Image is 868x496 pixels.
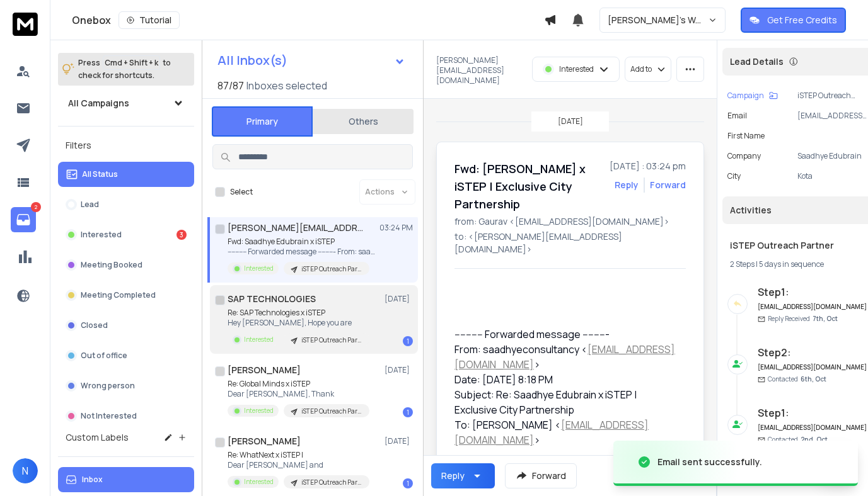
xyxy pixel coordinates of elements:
div: Date: [DATE] 8:18 PM [454,372,676,387]
p: iSTEP Outreach Partner [301,335,362,345]
p: Get Free Credits [767,14,837,26]
div: 3 [176,230,187,240]
h1: [PERSON_NAME] [228,435,301,448]
p: Wrong person [81,381,135,391]
h1: All Campaigns [68,97,129,110]
p: Lead Details [730,55,784,68]
span: 2 Steps [730,259,755,269]
button: Wrong person [58,373,194,398]
label: Select [230,187,253,197]
button: Reply [431,463,495,488]
p: Campaign [727,91,764,101]
h1: iSTEP Outreach Partner [730,239,865,252]
h1: [PERSON_NAME][EMAIL_ADDRESS][DOMAIN_NAME] [228,222,366,234]
p: Closed [81,320,108,330]
p: 2 [31,202,41,212]
p: Dear [PERSON_NAME] and [228,460,369,470]
span: 5 days in sequence [759,259,824,269]
button: Tutorial [119,11,180,29]
p: Dear [PERSON_NAME], Thank [228,389,369,399]
p: Kota [797,171,868,181]
div: Forward [650,179,686,191]
span: 7th, Oct [813,314,838,323]
p: Interested [81,230,122,240]
span: 87 / 87 [217,78,244,93]
p: Contacted [768,375,826,384]
p: Add to [630,64,652,74]
p: Re: WhatNext x iSTEP | [228,450,369,460]
p: Meeting Booked [81,260,142,270]
div: ---------- Forwarded message --------- [454,327,676,342]
h3: Inboxes selected [246,78,327,93]
div: 1 [403,336,413,346]
p: Meeting Completed [81,290,156,300]
p: Hey [PERSON_NAME], Hope you are [228,318,369,328]
p: [PERSON_NAME]'s Workspace [608,14,708,26]
div: 1 [403,478,413,488]
span: Cmd + Shift + k [103,55,160,70]
div: Subject: Re: Saadhye Edubrain x iSTEP | Exclusive City Partnership [454,387,676,417]
p: Reply Received [768,314,838,324]
p: Re: SAP Technologies x iSTEP [228,308,369,318]
div: 1 [403,407,413,417]
p: company [727,151,761,161]
p: [DATE] [385,365,413,375]
p: Interested [244,477,274,487]
p: [DATE] : 03:24 pm [610,160,686,172]
button: Meeting Completed [58,283,194,308]
p: to: <[PERSON_NAME][EMAIL_ADDRESS][DOMAIN_NAME]> [454,230,686,256]
a: 2 [11,207,36,232]
div: Reply [441,470,465,482]
div: Onebox [72,11,544,29]
p: Not Interested [81,411,137,421]
h1: [PERSON_NAME] [228,364,301,376]
p: iSTEP Outreach Partner [301,264,362,274]
h6: [EMAIL_ADDRESS][DOMAIN_NAME] [758,302,868,312]
span: 6th, Oct [801,375,826,383]
p: Press to check for shortcuts. [78,57,171,82]
button: Inbox [58,467,194,492]
p: Interested [244,264,274,273]
p: iSTEP Outreach Partner [301,407,362,416]
h1: SAP TECHNOLOGIES [228,293,316,305]
p: [EMAIL_ADDRESS][DOMAIN_NAME] [797,111,868,121]
button: Others [313,108,414,135]
div: Email sent successfully. [657,456,762,468]
p: iSTEP Outreach Partner [301,478,362,487]
p: Fwd: Saadhye Edubrain x iSTEP [228,237,379,247]
button: Primary [212,106,313,137]
p: All Status [82,169,118,179]
h3: Custom Labels [66,431,129,444]
p: Email [727,111,747,121]
div: To: [PERSON_NAME] < > [454,417,676,448]
p: Inbox [82,475,103,485]
p: First Name [727,131,765,141]
p: Interested [244,335,274,344]
p: Re: Global Minds x iSTEP [228,379,369,389]
h6: Step 2 : [758,345,868,360]
p: ---------- Forwarded message --------- From: saadhyeconsultancy [228,247,379,257]
button: Interested3 [58,222,194,247]
button: Lead [58,192,194,217]
p: Interested [559,64,594,74]
div: From: saadhyeconsultancy < > [454,342,676,372]
button: Reply [615,179,639,191]
h1: Fwd: [PERSON_NAME] x iSTEP | Exclusive City Partnership [454,160,602,213]
h6: [EMAIL_ADDRESS][DOMAIN_NAME] [758,423,868,432]
p: [PERSON_NAME][EMAIL_ADDRESS][DOMAIN_NAME] [436,55,524,86]
p: from: Gaurav <[EMAIL_ADDRESS][DOMAIN_NAME]> [454,215,686,228]
button: N [13,458,38,483]
p: Lead [81,200,99,210]
button: Out of office [58,343,194,368]
h6: [EMAIL_ADDRESS][DOMAIN_NAME] [758,363,868,372]
p: 03:24 PM [379,223,413,233]
p: Saadhye Edubrain [797,151,868,161]
h1: All Inbox(s) [217,54,287,67]
h6: Step 1 : [758,285,868,300]
button: Forward [505,463,577,488]
p: iSTEP Outreach Partner [797,91,868,101]
div: | [730,259,865,269]
p: [DATE] [385,294,413,304]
